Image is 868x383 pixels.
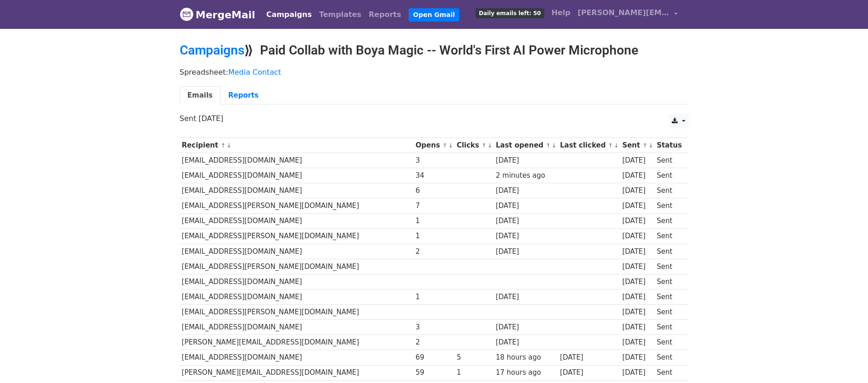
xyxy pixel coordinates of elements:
td: Sent [654,305,684,320]
td: Sent [654,274,684,289]
img: MergeMail logo [180,7,194,21]
a: ↓ [614,142,619,149]
div: [DATE] [496,201,555,211]
div: [DATE] [622,186,652,196]
div: 17 hours ago [496,367,555,378]
td: Sent [654,153,684,168]
td: [PERSON_NAME][EMAIL_ADDRESS][DOMAIN_NAME] [180,335,414,350]
a: Emails [180,86,221,105]
div: [DATE] [622,277,652,287]
div: [DATE] [496,231,555,241]
a: ↓ [552,142,557,149]
td: [PERSON_NAME][EMAIL_ADDRESS][DOMAIN_NAME] [180,365,414,380]
div: 5 [457,352,492,363]
div: 3 [415,322,452,333]
td: Sent [654,335,684,350]
td: [EMAIL_ADDRESS][PERSON_NAME][DOMAIN_NAME] [180,198,414,213]
td: Sent [654,350,684,365]
span: Daily emails left: 50 [475,8,544,18]
div: [DATE] [496,337,555,348]
a: ↓ [227,142,232,149]
a: ↓ [487,142,492,149]
div: [DATE] [622,367,652,378]
td: [EMAIL_ADDRESS][DOMAIN_NAME] [180,168,414,183]
div: [DATE] [496,322,555,333]
a: Help [548,4,574,22]
a: ↓ [448,142,453,149]
div: [DATE] [622,262,652,272]
div: 1 [457,367,492,378]
a: ↑ [608,142,613,149]
div: [DATE] [496,155,555,166]
td: Sent [654,183,684,198]
iframe: Chat Widget [822,339,868,383]
div: [DATE] [496,186,555,196]
div: [DATE] [622,216,652,226]
td: [EMAIL_ADDRESS][DOMAIN_NAME] [180,244,414,259]
div: [DATE] [622,201,652,211]
div: [DATE] [622,352,652,363]
a: ↑ [442,142,448,149]
a: Campaigns [263,5,315,24]
div: 1 [415,231,452,241]
td: [EMAIL_ADDRESS][DOMAIN_NAME] [180,350,414,365]
a: Campaigns [180,43,244,58]
div: [DATE] [622,307,652,317]
td: Sent [654,365,684,380]
td: [EMAIL_ADDRESS][DOMAIN_NAME] [180,274,414,289]
a: Media Contact [228,68,281,77]
a: Daily emails left: 50 [472,4,547,22]
div: [DATE] [560,352,618,363]
td: [EMAIL_ADDRESS][PERSON_NAME][DOMAIN_NAME] [180,305,414,320]
div: 2 [415,337,452,348]
div: 1 [415,216,452,226]
div: 59 [415,367,452,378]
td: Sent [654,198,684,213]
div: 2 minutes ago [496,170,555,181]
a: Templates [315,5,365,24]
th: Sent [620,138,654,153]
div: [DATE] [622,337,652,348]
a: ↑ [221,142,226,149]
h2: ⟫ Paid Collab with Boya Magic -- World's First AI Power Microphone [180,43,689,58]
th: Last clicked [558,138,620,153]
td: Sent [654,244,684,259]
td: [EMAIL_ADDRESS][DOMAIN_NAME] [180,183,414,198]
a: ↑ [546,142,551,149]
div: [DATE] [622,155,652,166]
div: 18 hours ago [496,352,555,363]
a: Reports [221,86,266,105]
a: Open Gmail [409,8,459,22]
div: [DATE] [560,367,618,378]
td: Sent [654,320,684,335]
div: 6 [415,186,452,196]
th: Last opened [493,138,558,153]
div: 1 [415,292,452,302]
td: [EMAIL_ADDRESS][DOMAIN_NAME] [180,290,414,305]
div: 7 [415,201,452,211]
div: [DATE] [622,292,652,302]
td: [EMAIL_ADDRESS][DOMAIN_NAME] [180,213,414,229]
th: Opens [414,138,455,153]
span: [PERSON_NAME][EMAIL_ADDRESS][DOMAIN_NAME] [578,7,669,18]
td: Sent [654,259,684,274]
div: 69 [415,352,452,363]
a: ↑ [642,142,647,149]
td: Sent [654,168,684,183]
a: [PERSON_NAME][EMAIL_ADDRESS][DOMAIN_NAME] [574,4,681,25]
div: 3 [415,155,452,166]
div: [DATE] [496,246,555,257]
a: ↑ [481,142,487,149]
td: [EMAIL_ADDRESS][PERSON_NAME][DOMAIN_NAME] [180,259,414,274]
a: ↓ [648,142,653,149]
div: [DATE] [622,170,652,181]
p: Spreadsheet: [180,67,689,77]
td: Sent [654,229,684,244]
td: Sent [654,290,684,305]
th: Clicks [454,138,493,153]
div: 2 [415,246,452,257]
div: [DATE] [622,246,652,257]
div: [DATE] [622,231,652,241]
td: [EMAIL_ADDRESS][PERSON_NAME][DOMAIN_NAME] [180,229,414,244]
